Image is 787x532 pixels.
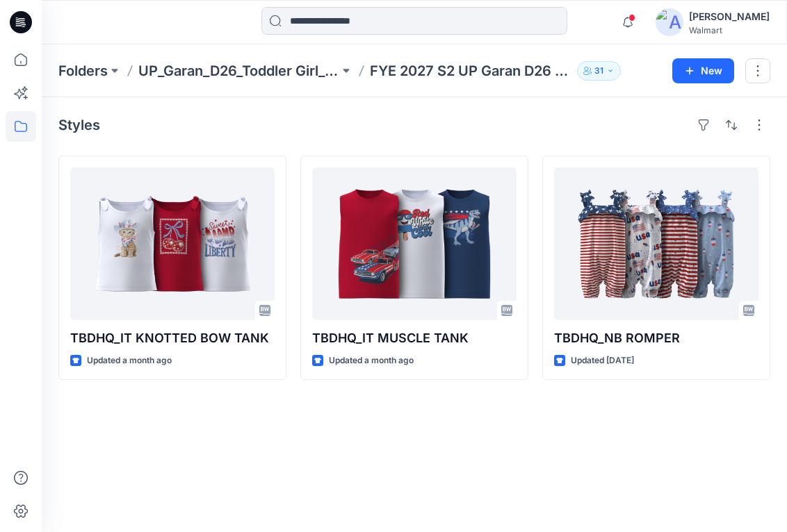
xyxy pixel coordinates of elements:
[571,354,634,368] p: Updated [DATE]
[70,167,275,320] a: TBDHQ_IT KNOTTED BOW TANK
[554,167,758,320] a: TBDHQ_NB ROMPER
[554,329,758,348] p: TBDHQ_NB ROMPER
[329,354,414,368] p: Updated a month ago
[138,61,339,81] a: UP_Garan_D26_Toddler Girl_Seasonal
[70,329,275,348] p: TBDHQ_IT KNOTTED BOW TANK
[58,117,100,133] h4: Styles
[312,167,517,320] a: TBDHQ_IT MUSCLE TANK
[656,8,683,36] img: avatar
[370,61,571,81] p: FYE 2027 S2 UP Garan D26 Toddler Girl_Seasonal
[672,58,734,83] button: New
[577,61,621,81] button: 31
[58,61,108,81] a: Folders
[87,354,172,368] p: Updated a month ago
[594,63,603,78] p: 31
[689,25,770,35] div: Walmart
[689,8,770,25] div: [PERSON_NAME]
[312,329,517,348] p: TBDHQ_IT MUSCLE TANK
